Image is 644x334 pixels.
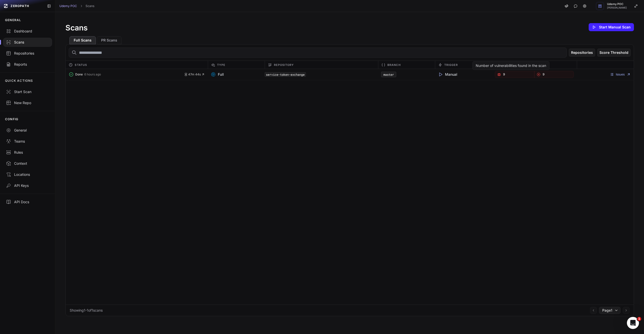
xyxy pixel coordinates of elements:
[274,62,294,68] span: Repository
[265,72,306,77] code: service-token-exchange
[387,62,401,68] span: Branch
[75,72,83,76] span: Done
[65,23,88,32] h1: Scans
[383,72,394,76] a: master
[637,317,641,321] span: 1
[6,100,49,105] div: New Repo
[6,183,49,188] div: API Keys
[5,18,21,22] p: GENERAL
[6,89,49,94] div: Start Scan
[69,71,184,78] button: Done 6 hours ago
[6,150,49,155] div: Rules
[211,72,224,77] span: Full
[438,72,457,77] span: Manual
[534,71,574,78] a: 9
[503,72,505,76] span: 9
[5,117,18,121] p: CONFIG
[569,49,595,57] button: Repositories
[69,36,96,44] button: Full Scans
[70,308,103,313] div: Showing 1 - 1 of 1 scans
[6,139,49,144] div: Teams
[97,36,122,44] button: PR Scans
[184,72,205,76] button: 47m 44s
[59,4,77,8] a: Udemy POC
[627,317,639,329] iframe: Intercom live chat
[84,72,101,76] span: 6 hours ago
[589,23,634,31] button: Start Manual Scan
[6,62,49,67] div: Reports
[476,63,546,68] div: Number of vulnerabilities found in the scan
[543,72,544,76] span: 9
[6,199,49,204] div: API Docs
[607,7,627,9] span: [PERSON_NAME]
[217,62,225,68] span: Type
[597,49,631,57] button: Score Threshold
[11,4,29,8] span: ZEROPATH
[6,51,49,56] div: Repositories
[2,2,43,10] a: ZEROPATH
[610,72,631,76] a: Issues
[79,4,83,8] svg: chevron right,
[444,62,458,68] span: Trigger
[6,128,49,133] div: General
[6,172,49,177] div: Locations
[6,40,49,45] div: Scans
[6,29,49,34] div: Dashboard
[5,79,33,83] p: QUICK ACTIONS
[495,71,534,78] a: 9
[75,62,87,68] span: Status
[602,308,612,313] span: Page 1
[607,3,627,6] span: Udemy POC
[599,307,621,314] button: Page1
[59,4,94,8] nav: breadcrumb
[6,161,49,166] div: Context
[86,4,94,8] a: Scans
